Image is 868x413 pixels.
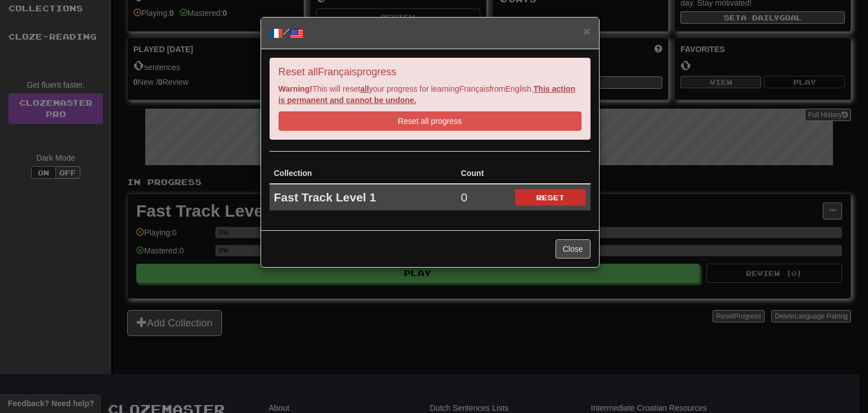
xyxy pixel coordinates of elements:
[279,83,581,106] p: This will reset your progress for learning Français from English .
[457,184,510,210] td: 0
[360,84,369,93] u: all
[279,84,313,93] strong: Warning!
[270,163,457,184] th: Collection
[270,184,457,210] td: Fast Track Level 1
[279,111,581,131] button: Reset all progress
[583,25,590,37] button: Close
[457,163,510,184] th: Count
[270,27,303,36] span: /
[555,239,591,259] button: Close
[279,67,581,78] h4: Reset all Français progress
[583,24,590,37] span: ×
[515,189,586,206] button: Reset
